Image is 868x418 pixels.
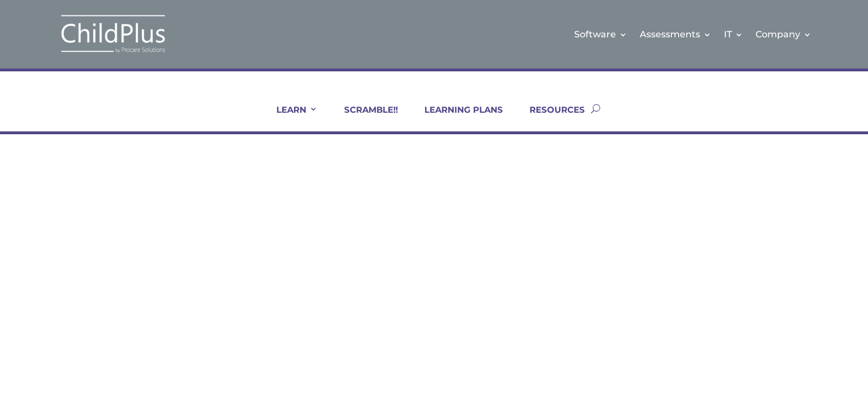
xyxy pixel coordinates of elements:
[756,11,811,57] a: Company
[574,11,627,57] a: Software
[640,11,711,57] a: Assessments
[724,11,743,57] a: IT
[515,104,585,131] a: RESOURCES
[410,104,503,131] a: LEARNING PLANS
[330,104,398,131] a: SCRAMBLE!!
[262,104,318,131] a: LEARN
